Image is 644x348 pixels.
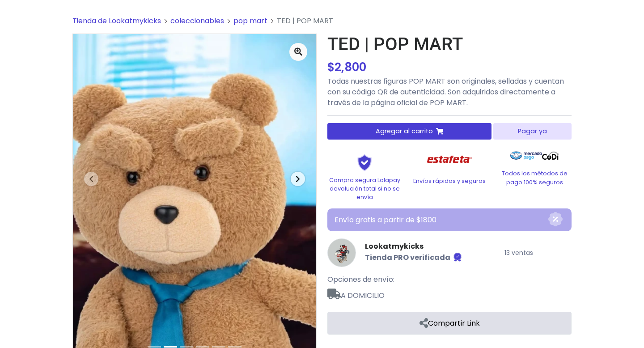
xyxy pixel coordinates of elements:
[327,76,572,108] p: Todas nuestras figuras POP MART son originales, selladas y cuentan con su código QR de autenticid...
[72,16,572,34] nav: breadcrumb
[497,169,572,186] p: Todos los métodos de pago 100% seguros
[510,147,542,165] img: Mercado Pago Logo
[170,16,224,26] a: coleccionables
[504,248,533,257] small: 13 ventas
[327,312,572,335] a: Compartir Link
[420,147,479,172] img: Estafeta Logo
[327,34,572,55] h1: TED | POP MART
[452,252,463,263] img: Tienda verificada
[327,238,356,267] img: Lookatmykicks
[335,59,366,75] span: 2,800
[365,253,450,263] b: Tienda PRO verificada
[542,147,559,165] img: Codi Logo
[412,177,487,185] p: Envíos rápidos y seguros
[376,127,433,136] span: Agregar al carrito
[365,241,463,252] a: Lookatmykicks
[327,176,402,202] p: Compra segura Lolapay devolución total si no se envía
[327,285,572,301] span: A DOMICILIO
[327,123,491,140] button: Agregar al carrito
[72,16,161,26] a: Tienda de Lookatmykicks
[233,16,267,26] a: pop mart
[493,123,572,140] button: Pagar ya
[327,59,572,76] div: $
[327,274,394,284] span: Opciones de envío:
[277,16,333,26] span: TED | POP MART
[342,154,387,171] img: Shield
[335,215,548,225] p: Envío gratis a partir de $1800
